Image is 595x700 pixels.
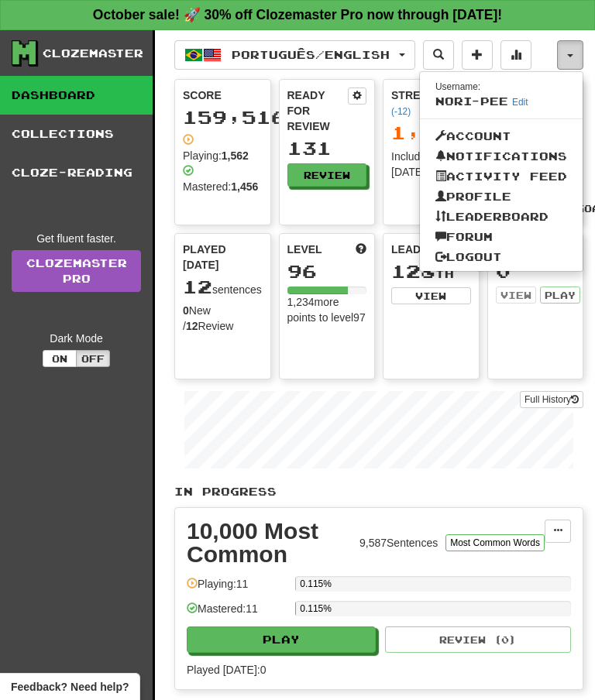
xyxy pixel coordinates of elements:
[420,146,583,166] a: Notifications
[435,94,508,108] span: Nori-pee
[420,187,583,207] a: Profile
[420,126,583,146] a: Account
[420,166,583,187] a: Activity Feed
[420,207,583,227] a: Leaderboard
[512,97,528,108] a: Edit
[420,247,583,267] a: Logout
[420,227,583,247] a: Forum
[435,81,480,92] small: Username:
[11,679,129,695] span: Open feedback widget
